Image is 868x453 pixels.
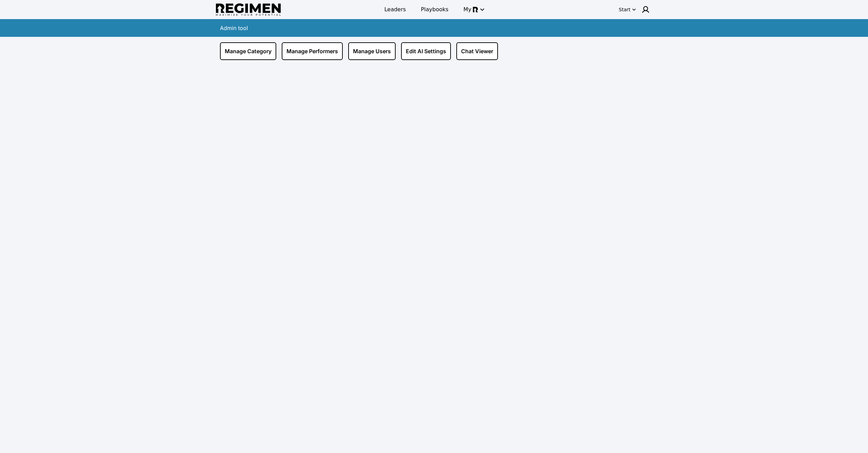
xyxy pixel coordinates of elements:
div: Admin tool [220,24,248,32]
img: Regimen logo [216,3,281,16]
img: user icon [642,5,650,14]
div: Start [619,6,630,13]
a: Edit AI Settings [401,42,451,60]
button: My [459,3,488,16]
a: Manage Performers [282,42,343,60]
button: Start [617,4,637,15]
a: Manage Category [220,42,276,60]
a: Leaders [380,3,410,16]
span: My [464,5,471,14]
span: Leaders [384,5,406,14]
a: Chat Viewer [456,42,498,60]
a: Manage Users [348,42,396,60]
a: Playbooks [417,3,453,16]
span: Playbooks [421,5,448,14]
